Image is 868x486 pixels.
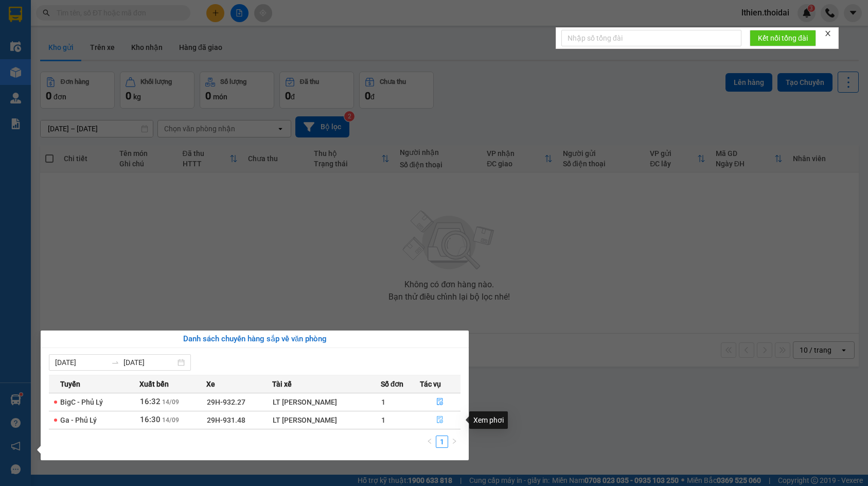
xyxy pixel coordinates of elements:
span: Kết nối tổng đài [758,32,808,44]
li: 1 [436,436,448,448]
span: 29H-932.27 [207,398,245,406]
span: left [427,438,433,444]
li: Next Page [448,436,460,448]
span: right [451,438,457,444]
input: Đến ngày [123,357,175,368]
span: 16:30 [140,415,161,424]
span: 14/09 [162,416,179,424]
span: Ga - Phủ Lý [60,416,97,424]
span: Tuyến [60,378,80,390]
button: file-done [420,412,460,428]
div: Danh sách chuyến hàng sắp về văn phòng [49,333,460,345]
input: Nhập số tổng đài [561,30,741,46]
a: 1 [436,436,448,447]
div: LT [PERSON_NAME] [273,414,380,426]
div: LT [PERSON_NAME] [273,396,380,408]
button: left [423,436,436,448]
div: Xem phơi [469,411,508,429]
span: Tài xế [272,378,292,390]
span: Xuất bến [139,378,169,390]
span: Tác vụ [420,378,441,390]
span: Xe [206,378,215,390]
span: Số đơn [381,378,404,390]
span: close [824,30,831,37]
span: file-done [436,416,444,424]
li: Previous Page [423,436,436,448]
input: Từ ngày [55,357,107,368]
button: right [448,436,460,448]
span: 16:32 [140,397,161,406]
span: to [111,358,119,367]
span: 29H-931.48 [207,416,245,424]
span: 14/09 [162,398,179,406]
button: Kết nối tổng đài [750,30,816,46]
span: swap-right [111,358,119,367]
span: 1 [381,416,385,424]
button: file-done [420,394,460,410]
span: BigC - Phủ Lý [60,398,103,406]
span: 1 [381,398,385,406]
span: file-done [436,398,444,406]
